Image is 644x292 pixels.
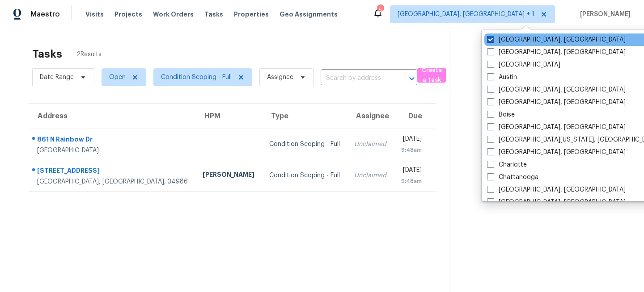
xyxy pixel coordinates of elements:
button: Open [406,72,418,85]
label: [GEOGRAPHIC_DATA], [GEOGRAPHIC_DATA] [487,198,626,207]
span: Condition Scoping - Full [161,73,232,82]
div: [GEOGRAPHIC_DATA] [37,146,188,155]
div: [DATE] [401,134,421,146]
span: Open [109,73,126,82]
label: [GEOGRAPHIC_DATA], [GEOGRAPHIC_DATA] [487,123,626,132]
div: 6 [377,5,383,14]
span: Maestro [30,10,60,19]
label: [GEOGRAPHIC_DATA], [GEOGRAPHIC_DATA] [487,48,626,57]
span: Create a Task [422,65,441,86]
label: [GEOGRAPHIC_DATA], [GEOGRAPHIC_DATA] [487,35,626,44]
label: Chattanooga [487,173,538,182]
span: [GEOGRAPHIC_DATA], [GEOGRAPHIC_DATA] + 1 [398,10,534,19]
label: [GEOGRAPHIC_DATA] [487,60,560,69]
label: [GEOGRAPHIC_DATA], [GEOGRAPHIC_DATA] [487,148,626,157]
div: [DATE] [401,166,421,177]
span: Work Orders [153,10,194,19]
span: Properties [234,10,269,19]
span: Date Range [40,73,74,82]
th: Assignee [347,104,394,129]
div: [STREET_ADDRESS] [37,166,188,177]
th: HPM [195,104,262,129]
span: Tasks [204,11,223,17]
span: 2 Results [76,50,102,59]
div: Unclaimed [354,171,386,180]
span: Geo Assignments [280,10,338,19]
label: Boise [487,110,515,119]
th: Address [29,104,195,129]
label: [GEOGRAPHIC_DATA], [GEOGRAPHIC_DATA] [487,85,626,94]
div: 9:48am [401,146,421,154]
input: Search by address [321,71,392,85]
label: [GEOGRAPHIC_DATA], [GEOGRAPHIC_DATA] [487,98,626,107]
div: Condition Scoping - Full [269,140,340,149]
div: [GEOGRAPHIC_DATA], [GEOGRAPHIC_DATA], 34986 [37,177,188,186]
span: Projects [114,10,142,19]
div: Condition Scoping - Full [269,171,340,180]
div: 9:48am [401,177,421,186]
div: Unclaimed [354,140,386,149]
div: [PERSON_NAME] [203,170,254,181]
span: Visits [85,10,104,19]
label: Charlotte [487,160,527,169]
label: Austin [487,73,517,82]
h2: Tasks [32,50,62,58]
span: [PERSON_NAME] [576,10,631,19]
span: Assignee [267,73,293,82]
th: Due [394,104,435,129]
th: Type [262,104,347,129]
label: [GEOGRAPHIC_DATA], [GEOGRAPHIC_DATA] [487,185,626,194]
div: 861 N Rainbow Dr [37,135,188,146]
button: Create a Task [417,68,446,83]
